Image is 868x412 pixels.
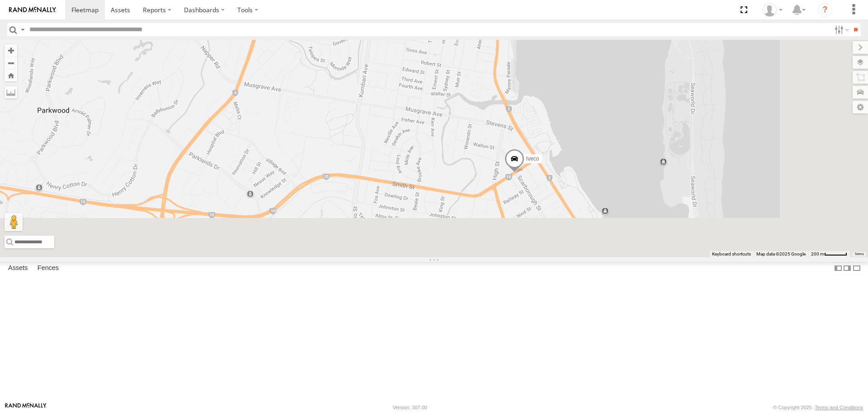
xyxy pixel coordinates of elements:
[773,405,863,410] div: © Copyright 2025 -
[526,156,539,162] span: Iveco
[818,3,832,17] i: ?
[808,251,850,257] button: Map Scale: 200 m per 47 pixels
[393,405,427,410] div: Version: 307.00
[33,262,63,275] label: Fences
[759,3,786,17] div: benjamin Macqueen
[834,262,843,275] label: Dock Summary Table to the Left
[712,251,751,257] button: Keyboard shortcuts
[9,7,56,13] img: rand-logo.svg
[5,69,17,81] button: Zoom Home
[5,44,17,57] button: Zoom in
[756,251,806,256] span: Map data ©2025 Google
[4,262,32,275] label: Assets
[852,262,861,275] label: Hide Summary Table
[853,101,868,114] label: Map Settings
[854,252,864,256] a: Terms (opens in new tab)
[5,403,47,412] a: Visit our Website
[843,262,852,275] label: Dock Summary Table to the Right
[5,86,17,99] label: Measure
[815,405,863,410] a: Terms and Conditions
[831,23,850,36] label: Search Filter Options
[811,251,824,256] span: 200 m
[5,57,17,69] button: Zoom out
[5,213,23,231] button: Drag Pegman onto the map to open Street View
[19,23,26,36] label: Search Query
